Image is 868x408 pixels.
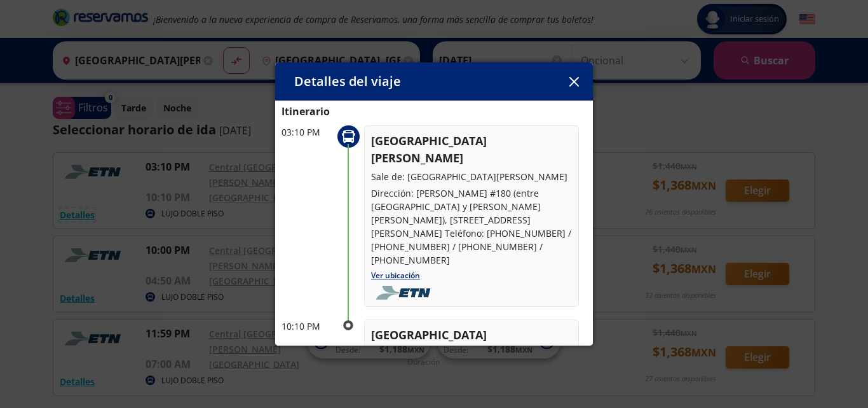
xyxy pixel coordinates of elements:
p: [GEOGRAPHIC_DATA] [371,327,572,344]
p: Itinerario [281,104,587,119]
p: Dirección: [PERSON_NAME] #180 (entre [GEOGRAPHIC_DATA] y [PERSON_NAME] [PERSON_NAME]), [STREET_AD... [371,186,572,267]
p: Detalles del viaje [294,72,401,91]
p: 10:10 PM [281,320,332,333]
img: foobar2.png [371,286,439,300]
a: Ver ubicación [371,270,420,281]
p: [GEOGRAPHIC_DATA][PERSON_NAME] [371,132,572,167]
p: 03:10 PM [281,125,332,139]
p: Sale de: [GEOGRAPHIC_DATA][PERSON_NAME] [371,170,572,183]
